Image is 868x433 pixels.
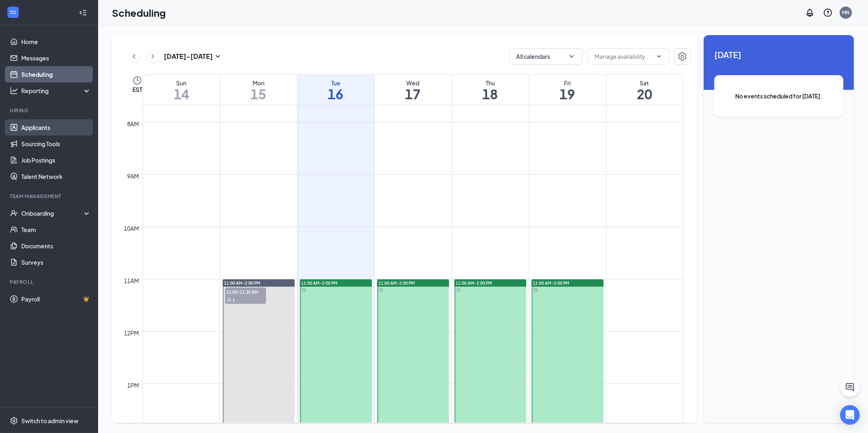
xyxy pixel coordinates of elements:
h1: 15 [220,87,297,101]
button: Settings [674,48,691,65]
span: No events scheduled for [DATE]. [731,92,827,100]
a: September 17, 2025 [375,75,452,105]
div: 9am [126,172,141,181]
div: 1pm [126,381,141,390]
span: [DATE] [714,48,843,61]
div: Reporting [21,87,92,95]
a: Job Postings [21,152,91,168]
span: 11:00-11:30 AM [225,288,266,296]
div: Team Management [10,193,89,200]
div: Wed [375,79,452,87]
span: 1 [233,297,235,303]
div: 12pm [123,328,141,337]
svg: ChevronRight [149,51,157,61]
svg: Settings [678,51,687,61]
a: Applicants [21,119,91,136]
button: ChevronLeft [128,50,140,62]
a: September 20, 2025 [606,75,683,105]
svg: Sync [379,288,383,292]
div: Tue [298,79,374,87]
span: 11:00 AM-2:00 PM [379,280,415,286]
a: Surveys [21,254,91,270]
button: All calendarsChevronDown [509,48,583,65]
a: September 14, 2025 [143,75,220,105]
a: Team [21,221,91,238]
svg: Notifications [805,8,815,18]
h1: 20 [606,87,683,101]
a: Talent Network [21,168,91,185]
svg: QuestionInfo [823,8,833,18]
span: 11:00 AM-2:00 PM [456,280,492,286]
a: Messages [21,50,91,66]
svg: Collapse [79,9,87,17]
svg: SmallChevronDown [213,51,223,61]
svg: Analysis [10,87,18,95]
a: September 19, 2025 [529,75,606,105]
a: September 15, 2025 [220,75,297,105]
a: Documents [21,238,91,254]
span: EST [132,85,142,94]
svg: Sync [534,288,538,292]
svg: Clock [132,76,142,85]
a: September 16, 2025 [298,75,374,105]
svg: UserCheck [10,209,18,217]
div: 8am [126,119,141,128]
span: 11:00 AM-2:00 PM [224,280,261,286]
span: 11:00 AM-2:00 PM [533,280,570,286]
div: Open Intercom Messenger [840,405,860,425]
div: Switch to admin view [21,417,78,425]
h1: 14 [143,87,220,101]
h1: 17 [375,87,452,101]
button: ChevronRight [147,50,159,62]
svg: ChevronLeft [130,51,138,61]
svg: ChevronDown [656,53,662,60]
a: Home [21,33,91,50]
div: Onboarding [21,209,84,217]
input: Manage availability [595,52,653,61]
svg: ChatActive [845,382,855,392]
a: September 18, 2025 [452,75,529,105]
h1: Scheduling [112,6,166,20]
div: Sat [606,79,683,87]
div: Mon [220,79,297,87]
h1: 18 [452,87,529,101]
span: 11:00 AM-2:00 PM [302,280,338,286]
svg: Sync [456,288,461,292]
svg: WorkstreamLogo [9,8,17,16]
div: 10am [123,224,141,233]
svg: Sync [302,288,306,292]
h3: [DATE] - [DATE] [164,52,213,61]
div: MN [842,9,850,16]
div: Sun [143,79,220,87]
a: Scheduling [21,66,91,83]
div: Payroll [10,279,89,286]
div: Thu [452,79,529,87]
svg: User [227,298,232,303]
a: Sourcing Tools [21,136,91,152]
svg: ChevronDown [568,52,576,60]
div: Hiring [10,107,89,114]
button: ChatActive [840,377,860,397]
h1: 16 [298,87,374,101]
div: Fri [529,79,606,87]
div: 11am [123,276,141,285]
h1: 19 [529,87,606,101]
svg: Settings [10,417,18,425]
a: PayrollCrown [21,291,91,307]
